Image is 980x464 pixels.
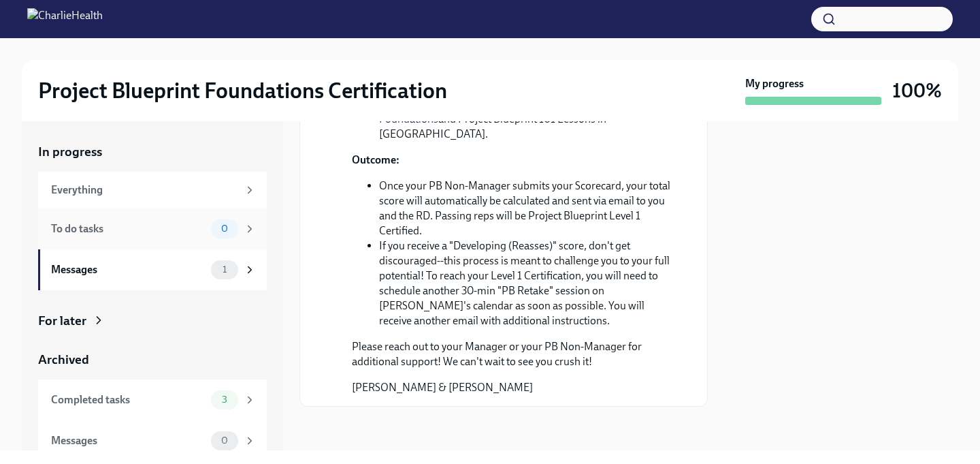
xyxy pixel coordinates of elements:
[38,143,267,161] a: In progress
[51,262,206,277] div: Messages
[38,380,267,420] a: Completed tasks3
[745,76,804,91] strong: My progress
[214,395,235,405] span: 3
[38,172,267,208] a: Everything
[352,380,674,395] p: [PERSON_NAME] & [PERSON_NAME]
[38,77,447,104] h2: Project Blueprint Foundations Certification
[38,351,267,369] a: Archived
[51,433,206,448] div: Messages
[38,420,267,461] a: Messages0
[352,153,399,166] strong: Outcome:
[51,392,206,407] div: Completed tasks
[379,238,674,328] li: If you receive a "Developing (Reasses)" score, don't get discouraged--this process is meant to ch...
[892,78,942,103] h3: 100%
[379,97,633,125] a: Project Blueprint Foundations
[51,221,206,236] div: To do tasks
[38,249,267,290] a: Messages1
[213,223,236,234] span: 0
[38,208,267,249] a: To do tasks0
[214,264,235,275] span: 1
[352,339,674,369] p: Please reach out to your Manager or your PB Non-Manager for additional support! We can't wait to ...
[27,8,103,30] img: CharlieHealth
[38,312,86,330] div: For later
[213,435,236,446] span: 0
[38,312,267,330] a: For later
[51,183,238,198] div: Everything
[379,179,674,238] li: Once your PB Non-Manager submits your Scorecard, your total score will automatically be calculate...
